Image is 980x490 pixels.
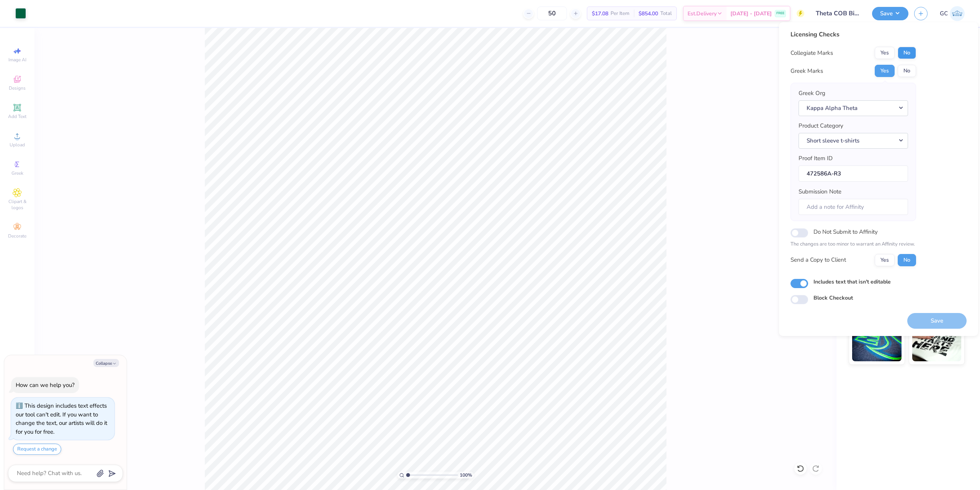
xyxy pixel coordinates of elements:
[810,6,866,21] input: Untitled Design
[875,65,895,77] button: Yes
[813,227,878,237] label: Do Not Submit to Affinity
[460,472,472,479] span: 100 %
[912,323,962,361] img: Water based Ink
[16,402,107,436] div: This design includes text effects our tool can't edit. If you want to change the text, our artist...
[611,10,629,18] span: Per Item
[776,11,784,16] span: FREE
[791,30,916,39] div: Licensing Checks
[16,381,75,389] div: How can we help you?
[940,6,965,21] a: GC
[791,67,823,75] div: Greek Marks
[8,57,26,63] span: Image AI
[791,241,916,248] p: The changes are too minor to warrant an Affinity review.
[852,323,902,361] img: Glow in the Dark Ink
[799,133,908,149] button: Short sleeve t-shirts
[791,49,833,57] div: Collegiate Marks
[799,199,908,215] input: Add a note for Affinity
[9,85,26,91] span: Designs
[799,121,843,130] label: Product Category
[875,254,895,266] button: Yes
[93,359,119,367] button: Collapse
[875,47,895,59] button: Yes
[688,10,717,18] span: Est. Delivery
[13,444,61,455] button: Request a change
[799,187,841,196] label: Submission Note
[813,294,853,302] label: Block Checkout
[872,7,908,20] button: Save
[898,65,916,77] button: No
[4,198,31,211] span: Clipart & logos
[799,89,825,98] label: Greek Org
[898,47,916,59] button: No
[639,10,658,18] span: $854.00
[730,10,772,18] span: [DATE] - [DATE]
[813,278,891,286] label: Includes text that isn't editable
[660,10,672,18] span: Total
[11,170,23,176] span: Greek
[799,100,908,116] button: Kappa Alpha Theta
[940,9,948,18] span: GC
[950,6,965,21] img: Gerard Christopher Trorres
[537,7,567,20] input: – –
[898,254,916,266] button: No
[592,10,608,18] span: $17.08
[799,154,833,163] label: Proof Item ID
[10,142,25,148] span: Upload
[791,256,846,264] div: Send a Copy to Client
[8,233,26,239] span: Decorate
[8,113,26,120] span: Add Text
